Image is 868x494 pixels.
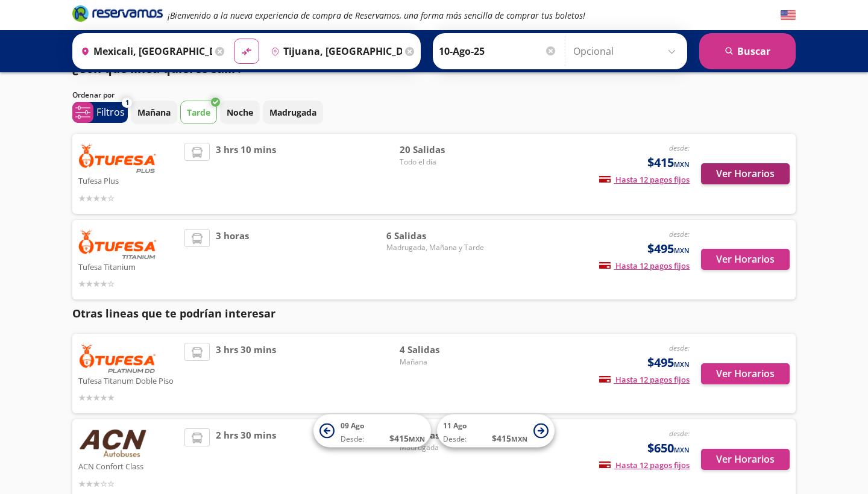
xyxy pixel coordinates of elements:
span: Hasta 12 pagos fijos [599,460,690,471]
small: MXN [674,360,690,369]
button: Buscar [699,33,796,69]
small: MXN [674,445,690,454]
p: Tufesa Titanium [78,259,178,274]
input: Opcional [573,36,681,66]
button: 1Filtros [72,102,128,123]
em: desde: [669,143,690,153]
p: Tarde [187,106,210,119]
input: Elegir Fecha [439,36,557,66]
a: Brand Logo [72,4,163,26]
span: Mañana [400,357,484,367]
em: desde: [669,343,690,353]
span: Desde: [341,434,364,445]
button: 11 AgoDesde:$415MXN [437,414,555,448]
p: Otras lineas que te podrían interesar [72,305,796,322]
button: 09 AgoDesde:$415MXN [313,414,431,448]
span: 11 Ago [443,421,467,431]
span: 3 hrs 30 mins [216,343,276,404]
button: English [781,8,796,23]
span: $650 [647,439,690,457]
p: Ordenar por [72,90,115,101]
p: Filtros [96,105,125,119]
button: Ver Horarios [701,163,790,184]
span: 4 Salidas [400,343,484,357]
i: Brand Logo [72,4,163,22]
p: Madrugada [269,106,316,119]
span: Todo el día [400,157,484,167]
button: Ver Horarios [701,363,790,384]
span: Hasta 12 pagos fijos [599,260,690,271]
small: MXN [409,434,425,443]
span: Hasta 12 pagos fijos [599,174,690,185]
span: 3 hrs 10 mins [216,143,276,205]
p: Mañana [137,106,171,119]
em: ¡Bienvenido a la nueva experiencia de compra de Reservamos, una forma más sencilla de comprar tus... [168,10,585,21]
span: Madrugada, Mañana y Tarde [386,242,484,253]
p: Tufesa Titanum Doble Piso [78,373,178,387]
span: $495 [647,240,690,258]
img: Tufesa Titanium [78,229,157,259]
span: 2 hrs 30 mins [216,428,276,490]
img: ACN Confort Class [78,428,147,458]
span: 20 Salidas [400,143,484,157]
span: $495 [647,354,690,372]
input: Buscar Origen [76,36,212,66]
button: Ver Horarios [701,249,790,270]
button: Madrugada [263,101,323,124]
span: $ 415 [389,432,425,445]
span: $ 415 [492,432,527,445]
img: Tufesa Titanum Doble Piso [78,343,157,373]
span: 3 horas [216,229,249,291]
small: MXN [674,246,690,255]
span: Hasta 12 pagos fijos [599,374,690,385]
span: $415 [647,154,690,172]
span: Madrugada [400,442,484,453]
span: 6 Salidas [386,229,484,243]
small: MXN [674,160,690,169]
span: 1 [125,98,129,108]
img: Tufesa Plus [78,143,157,173]
span: Desde: [443,434,467,445]
small: MXN [511,434,527,443]
p: ACN Confort Class [78,458,178,473]
p: Tufesa Plus [78,173,178,187]
em: desde: [669,428,690,439]
input: Buscar Destino [266,36,402,66]
span: 09 Ago [341,421,364,431]
p: Noche [227,106,253,119]
button: Noche [220,101,260,124]
button: Tarde [180,101,217,124]
button: Ver Horarios [701,449,790,470]
em: desde: [669,229,690,239]
button: Mañana [131,101,177,124]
